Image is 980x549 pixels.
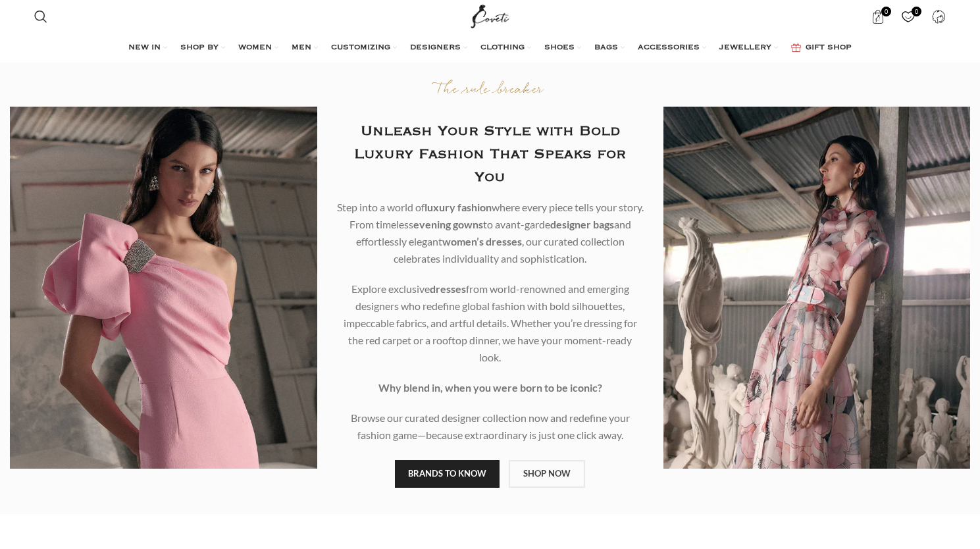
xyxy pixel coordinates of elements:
a: 0 [865,3,892,30]
a: GIFT SHOP [791,35,852,61]
a: BAGS [594,35,625,61]
p: Step into a world of where every piece tells your story. From timeless to avant-garde and effortl... [337,199,644,267]
a: WOMEN [238,35,278,61]
a: DESIGNERS [410,35,467,61]
span: MEN [292,43,311,53]
b: dresses [430,282,466,295]
a: JEWELLERY [719,35,778,61]
span: WOMEN [238,43,272,53]
b: evening gowns [413,218,483,230]
a: Site logo [468,10,512,21]
span: CLOTHING [480,43,525,53]
span: 0 [912,7,921,16]
a: SHOP BY [180,35,225,61]
b: women’s dresses [442,235,522,248]
strong: Why blend in, when you were born to be iconic? [378,381,602,394]
span: GIFT SHOP [806,43,852,53]
a: 0 [895,3,922,30]
a: SHOP NOW [509,460,585,488]
h2: Unleash Your Style with Bold Luxury Fashion That Speaks for You [337,120,644,189]
a: NEW IN [128,35,167,61]
span: CUSTOMIZING [331,43,390,53]
b: designer bags [550,218,614,230]
a: BRANDS TO KNOW [395,460,500,488]
a: SHOES [544,35,581,61]
span: JEWELLERY [719,43,771,53]
a: MEN [292,35,318,61]
span: BAGS [594,43,618,53]
p: Browse our curated designer collection now and redefine your fashion game—because extraordinary i... [337,409,644,444]
a: CUSTOMIZING [331,35,397,61]
div: My Wishlist [895,3,922,30]
span: ACCESSORIES [638,43,700,53]
span: DESIGNERS [410,43,461,53]
a: Search [28,3,54,30]
a: CLOTHING [480,35,531,61]
b: luxury fashion [425,201,492,213]
span: SHOES [544,43,575,53]
span: NEW IN [128,43,161,53]
span: 0 [881,7,891,16]
img: GiftBag [791,43,801,52]
p: Explore exclusive from world-renowned and emerging designers who redefine global fashion with bol... [337,280,644,366]
p: The rule breaker [337,81,644,100]
div: Main navigation [28,35,952,61]
span: SHOP BY [180,43,219,53]
a: ACCESSORIES [638,35,706,61]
